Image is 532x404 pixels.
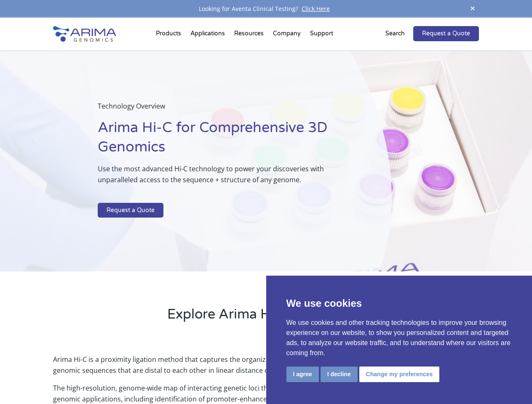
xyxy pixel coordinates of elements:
p: Use the most advanced Hi-C technology to power your discoveries with unparalleled access to the s... [98,163,349,192]
button: I agree [286,367,319,382]
a: Request a Quote [98,203,163,218]
p: Arima Hi-C is a proximity ligation method that captures the organizational structure of chromatin... [53,354,479,383]
p: Technology Overview [98,101,349,118]
h2: Explore Arima Hi-C Technology [53,305,479,330]
a: Click Here [298,5,333,13]
p: We use cookies and other tracking technologies to improve your browsing experience on our website... [286,318,512,358]
h1: Arima Hi-C for Comprehensive 3D Genomics [98,118,349,163]
img: Arima-Genomics-logo [53,26,116,42]
a: Request a Quote [413,26,479,41]
p: We use cookies [286,296,512,311]
div: Looking for Aventa Clinical Testing? [53,3,479,14]
button: I decline [321,367,358,382]
p: Search [385,28,405,39]
button: Change my preferences [359,367,440,382]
